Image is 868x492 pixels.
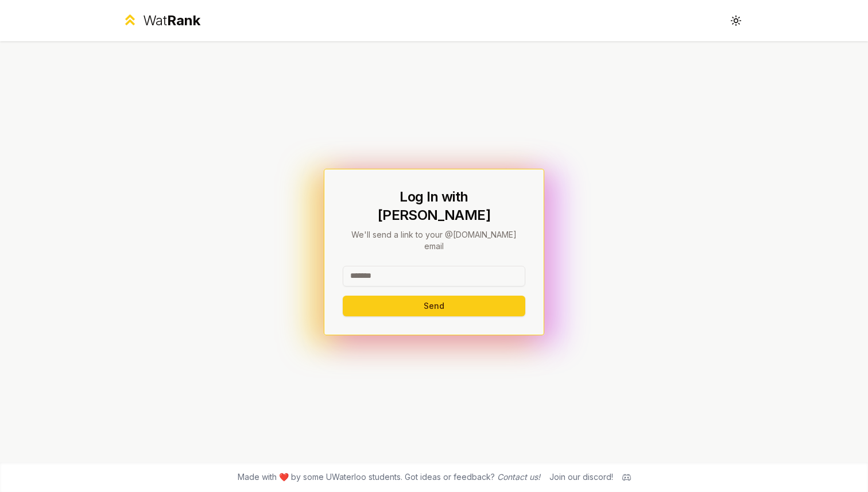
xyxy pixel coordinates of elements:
button: Send [343,296,525,316]
span: Made with ❤️ by some UWaterloo students. Got ideas or feedback? [238,471,540,483]
a: Contact us! [497,472,540,482]
p: We'll send a link to your @[DOMAIN_NAME] email [343,229,525,252]
a: WatRank [122,11,200,30]
h1: Log In with [PERSON_NAME] [343,188,525,224]
div: Wat [143,11,200,30]
span: Rank [167,12,200,29]
div: Join our discord! [549,471,613,483]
